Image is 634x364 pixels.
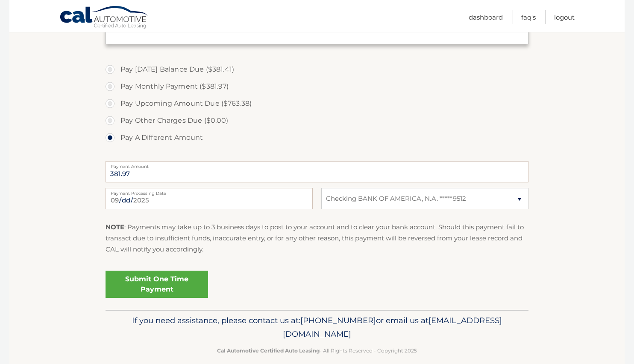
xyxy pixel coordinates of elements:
[521,10,536,24] a: FAQ's
[111,346,523,355] p: - All Rights Reserved - Copyright 2025
[283,315,502,339] span: [EMAIL_ADDRESS][DOMAIN_NAME]
[106,223,124,231] strong: NOTE
[111,314,523,341] p: If you need assistance, please contact us at: or email us at
[106,222,528,255] p: : Payments may take up to 3 business days to post to your account and to clear your bank account....
[106,95,528,112] label: Pay Upcoming Amount Due ($763.38)
[106,161,528,168] label: Payment Amount
[106,188,313,209] input: Payment Date
[106,61,528,78] label: Pay [DATE] Balance Due ($381.41)
[106,129,528,146] label: Pay A Different Amount
[106,188,313,195] label: Payment Processing Date
[106,78,528,95] label: Pay Monthly Payment ($381.97)
[300,315,376,325] span: [PHONE_NUMBER]
[217,347,320,354] strong: Cal Automotive Certified Auto Leasing
[554,10,575,24] a: Logout
[469,10,503,24] a: Dashboard
[106,161,528,182] input: Payment Amount
[59,6,149,30] a: Cal Automotive
[106,112,528,129] label: Pay Other Charges Due ($0.00)
[106,271,208,298] a: Submit One Time Payment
